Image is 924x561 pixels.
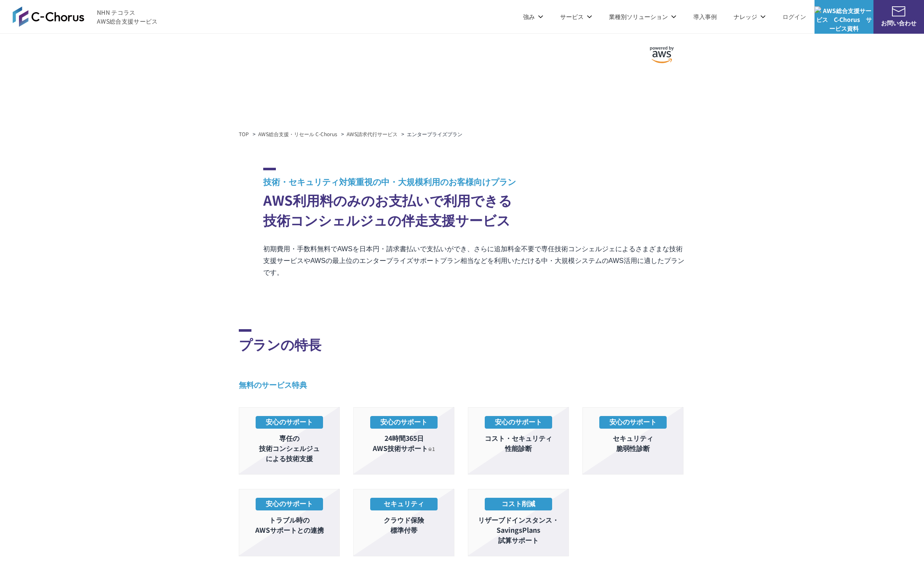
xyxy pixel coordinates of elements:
p: クラウド保険 標準付帯 [358,515,450,535]
h2: AWS利用料のみのお支払いで利用できる 技術コンシェルジュの伴走支援サービス [263,168,685,230]
span: エンタープライズプラン [377,76,547,98]
a: AWS総合支援サービス C-Chorus NHN テコラスAWS総合支援サービス [13,6,158,27]
span: NHN テコラス AWS総合支援サービス [97,8,158,26]
p: トラブル時の AWSサポートとの連携 [243,515,335,535]
a: AWS請求代行サービス [347,130,398,138]
span: 技術・セキュリティ対策重視の中・大規模利用のお客様向けプラン [263,175,685,188]
p: 24時間365日 AWS技術サポート [358,433,450,453]
a: TOP [239,130,249,138]
p: リザーブドインスタンス・ SavingsPlans 試算サポート [473,515,564,545]
p: 安心のサポート [599,416,667,429]
p: 安心のサポート [256,498,323,510]
p: サービス [560,12,592,21]
a: ログイン [782,12,806,21]
p: コスト・セキュリティ 性能診断 [473,433,564,453]
img: powered by AWS [639,42,685,67]
p: 安心のサポート [485,416,552,429]
h2: プランの特長 [239,329,685,354]
h3: 無料のサービス特典 [239,379,685,390]
p: 強み [523,12,543,21]
p: 専任の 技術コンシェルジュ による技術支援 [243,433,335,463]
a: 導入事例 [693,12,717,21]
p: コスト削減 [485,498,552,510]
p: 業種別ソリューション [609,12,676,21]
img: お問い合わせ [892,6,905,16]
span: ※1 [428,445,435,452]
p: 安心のサポート [256,416,323,429]
img: AWS総合支援サービス C-Chorus サービス資料 [815,6,873,33]
p: セキュリティ [370,498,438,510]
a: AWS総合支援・リセール C-Chorus [258,130,337,138]
p: セキュリティ 脆弱性診断 [587,433,679,453]
p: 初期費用・手数料無料でAWSを日本円・請求書払いで支払いができ、さらに追加料金不要で専任技術コンシェルジェによるさまざまな技術支援サービスやAWSの最上位のエンタープライズサポートプラン相当など... [263,243,685,279]
p: ナレッジ [734,12,766,21]
p: 安心のサポート [370,416,438,429]
span: お問い合わせ [873,19,924,27]
span: AWS請求代行サービス [377,54,547,76]
img: AWS総合支援サービス C-Chorus [13,6,84,27]
em: エンタープライズプラン [407,130,462,137]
